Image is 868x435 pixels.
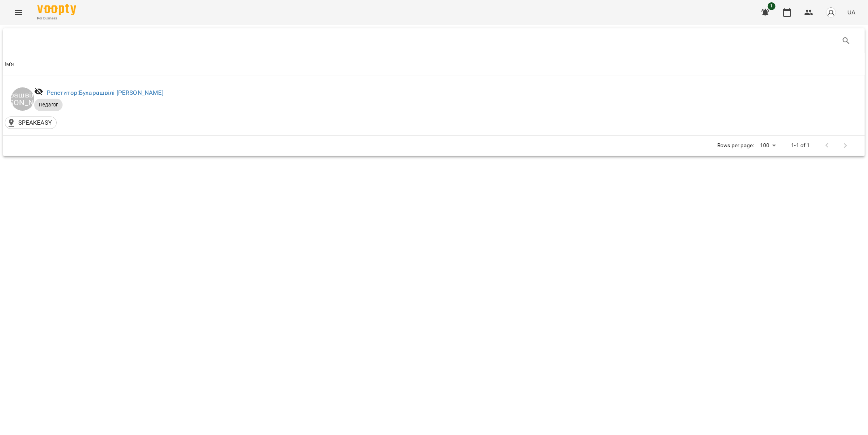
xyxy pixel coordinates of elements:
[37,4,76,15] img: Voopty Logo
[768,2,776,10] span: 1
[11,87,34,111] div: Бухарашвілі [PERSON_NAME]
[757,140,779,151] div: 100
[37,16,76,21] span: For Business
[5,59,14,69] div: Sort
[717,142,754,150] p: Rows per page:
[791,142,810,150] p: 1-1 of 1
[5,59,14,69] div: Ім'я
[847,8,856,16] span: UA
[3,28,865,53] div: Table Toolbar
[5,117,57,129] div: SPEAKEASY()
[34,101,63,108] span: Педагог
[47,89,164,96] a: Репетитор:Бухарашвілі [PERSON_NAME]
[18,118,52,127] p: SPEAKEASY
[844,5,859,19] button: UA
[9,3,28,22] button: Menu
[5,59,863,69] span: Ім'я
[826,7,837,18] img: avatar_s.png
[837,31,856,50] button: Search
